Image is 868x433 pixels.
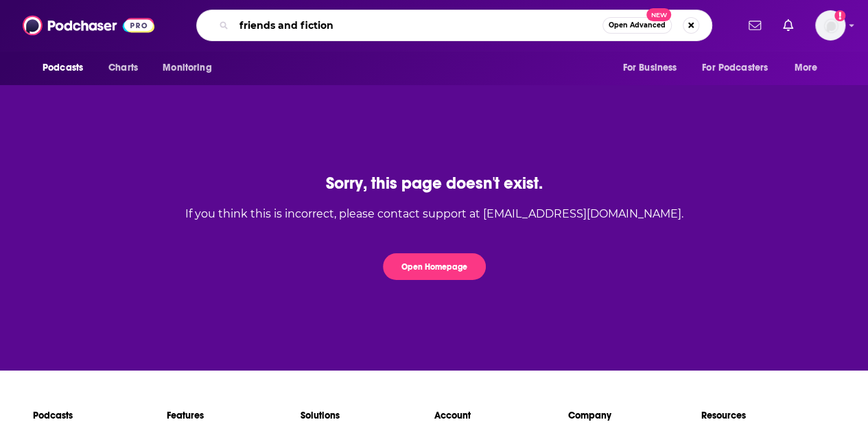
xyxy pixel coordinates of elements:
span: Open Advanced [609,22,666,29]
li: Podcasts [33,403,167,428]
button: open menu [613,55,694,81]
span: For Business [622,58,677,78]
button: open menu [33,55,101,81]
button: open menu [153,55,229,81]
a: Show notifications dropdown [743,14,766,37]
button: open menu [693,55,788,81]
li: Features [167,403,301,428]
div: If you think this is incorrect, please contact support at [EMAIL_ADDRESS][DOMAIN_NAME]. [185,207,683,220]
div: Search podcasts, credits, & more... [196,10,712,41]
span: For Podcasters [702,58,768,78]
span: Charts [108,58,138,78]
div: Sorry, this page doesn't exist. [185,173,683,194]
span: Podcasts [43,58,83,78]
button: Show profile menu [815,10,845,40]
li: Resources [701,403,835,428]
a: Show notifications dropdown [777,14,799,37]
span: Logged in as SarahCBreivogel [815,10,845,40]
span: New [646,8,671,21]
svg: Add a profile image [834,10,845,21]
li: Account [434,403,567,428]
img: Podchaser - Follow, Share and Rate Podcasts [23,12,154,38]
li: Solutions [301,403,434,428]
a: Charts [99,55,146,81]
button: Open AdvancedNew [602,17,672,34]
span: More [795,58,818,78]
button: open menu [785,55,835,81]
input: Search podcasts, credits, & more... [234,14,602,36]
li: Company [567,403,701,428]
img: User Profile [815,10,845,40]
span: Monitoring [163,58,211,78]
button: Open Homepage [383,253,486,280]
